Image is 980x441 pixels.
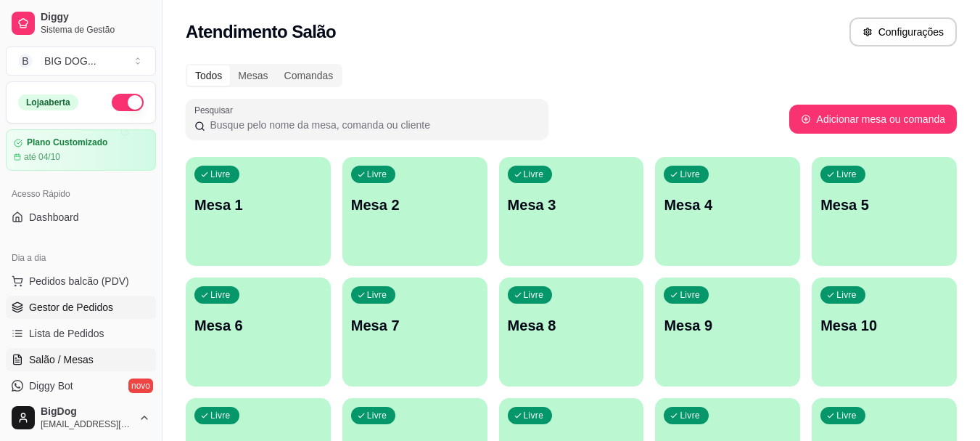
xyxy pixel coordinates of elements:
span: Sistema de Gestão [41,24,150,36]
p: Mesa 3 [508,195,635,215]
button: Configurações [849,17,957,46]
p: Mesa 1 [194,195,322,215]
button: LivreMesa 2 [342,157,487,266]
p: Livre [210,169,231,180]
p: Livre [210,289,231,301]
button: LivreMesa 10 [812,278,957,387]
a: Plano Customizadoaté 04/10 [6,129,156,171]
h2: Atendimento Salão [186,20,336,44]
p: Mesa 7 [351,315,479,336]
span: Gestor de Pedidos [29,300,113,315]
p: Mesa 8 [508,315,635,336]
a: Salão / Mesas [6,348,156,371]
span: Pedidos balcão (PDV) [29,274,129,288]
p: Mesa 6 [194,315,322,336]
button: LivreMesa 4 [655,157,800,266]
p: Livre [680,289,700,301]
p: Livre [367,169,387,180]
p: Mesa 9 [664,315,791,336]
button: Adicionar mesa ou comanda [789,105,957,134]
p: Livre [836,289,857,301]
span: Salão / Mesas [29,352,94,367]
label: Pesquisar [194,104,238,116]
span: BigDog [41,405,133,418]
p: Livre [524,289,544,301]
article: até 04/10 [24,151,60,163]
div: BIG DOG ... [44,54,96,68]
p: Mesa 10 [820,315,948,336]
button: Pedidos balcão (PDV) [6,270,156,293]
p: Livre [524,169,544,180]
p: Livre [836,169,857,180]
button: LivreMesa 8 [499,278,644,387]
article: Plano Customizado [27,137,107,148]
div: Dia a dia [6,246,156,270]
div: Loja aberta [18,94,78,110]
button: Select a team [6,46,156,76]
p: Mesa 2 [351,195,479,215]
a: Lista de Pedidos [6,322,156,345]
div: Todos [187,65,230,86]
a: DiggySistema de Gestão [6,6,156,41]
span: Lista de Pedidos [29,326,104,341]
button: BigDog[EMAIL_ADDRESS][DOMAIN_NAME] [6,400,156,435]
p: Livre [367,289,387,301]
span: [EMAIL_ADDRESS][DOMAIN_NAME] [41,418,133,430]
span: Dashboard [29,210,79,224]
p: Mesa 5 [820,195,948,215]
input: Pesquisar [205,118,540,132]
p: Mesa 4 [664,195,791,215]
span: Diggy Bot [29,379,73,393]
div: Mesas [230,65,276,86]
button: LivreMesa 5 [812,157,957,266]
button: LivreMesa 7 [342,278,487,387]
p: Livre [210,410,231,421]
span: Diggy [41,11,150,24]
p: Livre [524,410,544,421]
a: Dashboard [6,206,156,229]
div: Acesso Rápido [6,182,156,206]
button: LivreMesa 9 [655,278,800,387]
button: LivreMesa 6 [186,278,331,387]
div: Comandas [276,65,342,86]
p: Livre [680,169,700,180]
span: B [18,54,33,68]
p: Livre [367,410,387,421]
button: Alterar Status [112,94,144,111]
a: Gestor de Pedidos [6,296,156,319]
a: Diggy Botnovo [6,374,156,397]
p: Livre [836,410,857,421]
p: Livre [680,410,700,421]
button: LivreMesa 3 [499,157,644,266]
button: LivreMesa 1 [186,157,331,266]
